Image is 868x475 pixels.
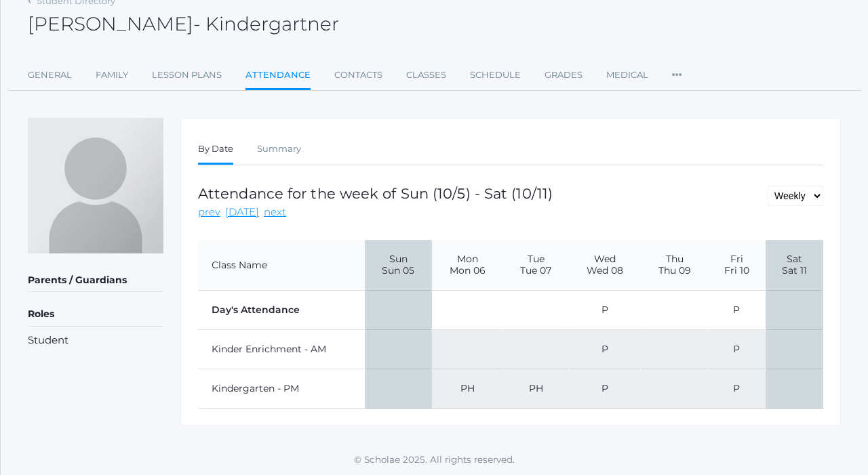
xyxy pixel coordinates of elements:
[365,240,432,291] th: Sun
[152,62,222,89] a: Lesson Plans
[212,304,300,316] strong: Day's Attendance
[198,369,365,409] td: Kindergarten - PM
[257,136,301,163] a: Summary
[513,265,558,276] span: Tue 07
[28,62,72,89] a: General
[28,303,163,326] h5: Roles
[503,240,568,291] th: Tue
[708,330,766,369] td: P
[28,269,163,292] h5: Parents / Guardians
[198,136,233,165] a: By Date
[442,265,493,276] span: Mon 06
[545,62,583,89] a: Grades
[776,265,813,276] span: Sat 11
[503,369,568,409] td: PH
[718,265,755,276] span: Fri 10
[193,12,339,35] span: - Kindergartner
[264,205,286,220] a: next
[96,62,128,89] a: Family
[470,62,521,89] a: Schedule
[198,240,365,291] th: Class Name
[569,240,642,291] th: Wed
[28,333,163,348] li: Student
[225,205,259,220] a: [DATE]
[569,330,642,369] td: P
[708,240,766,291] th: Fri
[198,330,365,369] td: Kinder Enrichment - AM
[569,291,642,330] td: P
[28,118,163,253] img: Teddy Dahlstrom
[569,369,642,409] td: P
[245,62,311,91] a: Attendance
[334,62,382,89] a: Contacts
[198,205,220,220] a: prev
[406,62,446,89] a: Classes
[375,265,422,276] span: Sun 05
[641,240,708,291] th: Thu
[432,369,503,409] td: PH
[606,62,648,89] a: Medical
[28,14,339,35] h2: [PERSON_NAME]
[1,453,868,466] p: © Scholae 2025. All rights reserved.
[766,240,823,291] th: Sat
[708,369,766,409] td: P
[432,240,503,291] th: Mon
[198,186,553,201] h1: Attendance for the week of Sun (10/5) - Sat (10/11)
[708,291,766,330] td: P
[579,265,631,276] span: Wed 08
[651,265,698,276] span: Thu 09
